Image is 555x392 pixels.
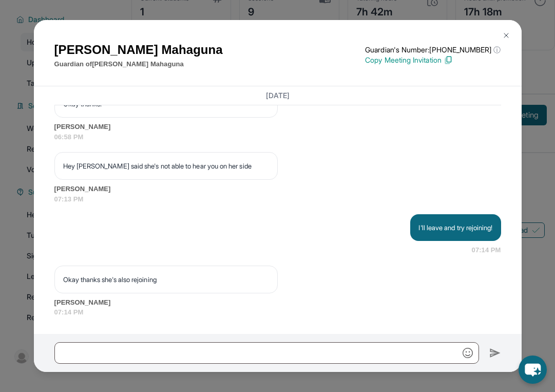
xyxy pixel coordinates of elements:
[54,307,501,318] span: 07:14 PM
[444,55,453,65] img: Copy Icon
[54,184,501,194] span: [PERSON_NAME]
[502,31,510,40] img: Close Icon
[54,194,501,204] span: 07:13 PM
[463,348,473,358] img: Emoji
[54,132,501,142] span: 06:58 PM
[54,41,223,59] h1: [PERSON_NAME] Mahaguna
[365,55,501,65] p: Copy Meeting Invitation
[493,45,501,55] span: ⓘ
[54,122,501,132] span: [PERSON_NAME]
[63,161,269,171] p: Hey [PERSON_NAME] said she's not able to hear you on her side
[365,45,501,55] p: Guardian's Number: [PHONE_NUMBER]
[489,347,501,359] img: Send icon
[472,245,501,255] span: 07:14 PM
[63,274,269,285] p: Okay thanks she's also rejoining
[418,222,492,233] p: I'll leave and try rejoining!
[519,356,547,384] button: chat-button
[54,59,223,69] p: Guardian of [PERSON_NAME] Mahaguna
[54,90,501,101] h3: [DATE]
[54,297,501,308] span: [PERSON_NAME]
